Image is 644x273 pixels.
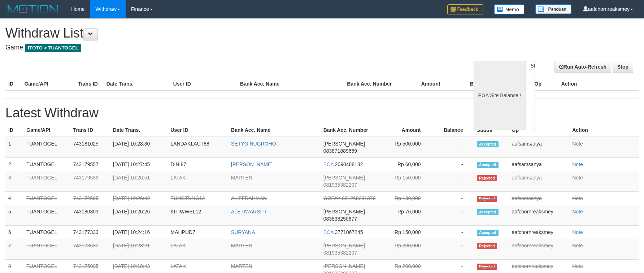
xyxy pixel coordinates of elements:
th: Amount [397,77,451,91]
th: User ID [168,123,229,137]
td: MAHPUD7 [168,226,229,239]
a: Note [572,263,583,269]
img: panduan.png [535,4,571,14]
th: User ID [170,77,237,91]
span: BCA [323,161,334,167]
th: Bank Acc. Name [228,123,321,137]
span: ITOTO > TUANTOGEL [25,44,81,52]
td: Rp 130,000 [382,192,431,205]
td: Rp 150,000 [382,171,431,192]
td: aafchornreaksmey [509,239,570,260]
div: PGA Site Balance / [474,61,526,130]
span: Rejected [477,196,497,202]
th: Trans ID [75,77,104,91]
a: SURYANA [231,229,255,235]
a: Note [572,161,583,167]
a: Note [572,195,583,201]
span: 081935382207 [323,250,357,256]
td: 7 [5,239,23,260]
td: [DATE] 10:26:51 [110,171,168,192]
a: ALIFFRAHMAN [231,195,267,201]
span: 081935382207 [323,182,357,188]
span: 081268281370 [342,195,375,201]
td: 5 [5,205,23,226]
a: Note [572,141,583,147]
td: 743181025 [70,137,110,158]
td: 743172595 [70,192,110,205]
h1: Withdraw List [5,26,422,40]
th: Action [569,123,639,137]
th: Bank Acc. Number [344,77,397,91]
th: Bank Acc. Name [237,77,344,91]
span: [PERSON_NAME] [323,141,365,147]
td: TUANTOGEL [23,158,70,171]
th: Game/API [21,77,75,91]
td: aafsamsanya [509,171,570,192]
a: Note [572,209,583,214]
a: Run Auto-Refresh [554,61,611,73]
td: TUANTOGEL [23,226,70,239]
th: Trans ID [70,123,110,137]
td: 743180303 [70,205,110,226]
span: [PERSON_NAME] [323,263,365,269]
td: 743178630 [70,239,110,260]
td: 6 [5,226,23,239]
td: TUANTOGEL [23,239,70,260]
h4: Game: [5,44,422,51]
span: Accepted [477,162,499,168]
span: Rejected [477,264,497,270]
td: TUNGTUNG12 [168,192,229,205]
th: ID [5,123,23,137]
a: MARTEN [231,175,252,181]
span: Accepted [477,141,499,147]
td: [DATE] 10:28:30 [110,137,168,158]
a: [PERSON_NAME] [231,161,273,167]
a: MARTEN [231,263,252,269]
span: 2090488182 [335,161,363,167]
td: - [431,192,474,205]
span: 083838250677 [323,216,357,222]
span: GOPAY [323,195,340,201]
span: Accepted [477,209,499,215]
span: [PERSON_NAME] [323,243,365,248]
td: - [431,137,474,158]
td: Rp 200,000 [382,239,431,260]
td: - [431,226,474,239]
span: 083871889659 [323,148,357,154]
th: Date Trans. [110,123,168,137]
th: Game/API [23,123,70,137]
a: Note [572,175,583,181]
td: aafchornreaksmey [509,205,570,226]
td: - [431,205,474,226]
td: Rp 60,000 [382,158,431,171]
td: [DATE] 10:26:42 [110,192,168,205]
th: Bank Acc. Number [321,123,382,137]
th: Action [558,77,639,91]
a: SETYO NUGROHO [231,141,276,147]
td: [DATE] 10:24:16 [110,226,168,239]
td: aafsamsanya [509,137,570,158]
td: Rp 76,000 [382,205,431,226]
td: 2 [5,158,23,171]
span: Rejected [477,175,497,181]
span: 3771067245 [335,229,363,235]
td: TUANTOGEL [23,171,70,192]
th: Amount [382,123,431,137]
th: Op [532,77,558,91]
a: ALETIWARSITI [231,209,266,214]
a: MARTEN [231,243,252,248]
a: Stop [613,61,633,73]
td: - [431,158,474,171]
td: DINI87 [168,158,229,171]
td: - [431,171,474,192]
td: 1 [5,137,23,158]
h1: Latest Withdraw [5,106,639,120]
td: TUANTOGEL [23,192,70,205]
td: 743177333 [70,226,110,239]
td: Rp 500,000 [382,137,431,158]
td: LATAK [168,239,229,260]
td: 3 [5,171,23,192]
td: - [431,239,474,260]
th: ID [5,77,21,91]
th: Balance [431,123,474,137]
